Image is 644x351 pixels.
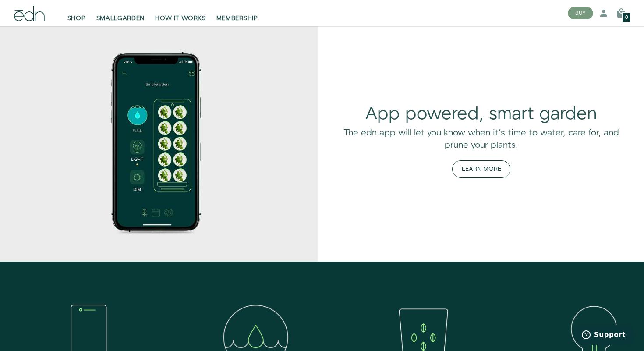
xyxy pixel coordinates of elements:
iframe: Opens a widget where you can find more information [576,325,635,347]
a: HOW IT WORKS [150,4,211,23]
span: MEMBERSHIP [216,14,258,23]
div: The ēdn app will let you know when it's time to water, care for, and prune your plants. [336,127,626,152]
span: SHOP [67,14,86,23]
span: HOW IT WORKS [155,14,205,23]
a: SMALLGARDEN [91,4,150,23]
div: App powered, smart garden [336,102,626,127]
a: SHOP [62,4,91,23]
button: BUY [568,7,593,19]
span: 0 [625,15,628,20]
a: MEMBERSHIP [211,4,263,23]
button: Learn More [452,160,510,178]
span: SMALLGARDEN [96,14,145,23]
